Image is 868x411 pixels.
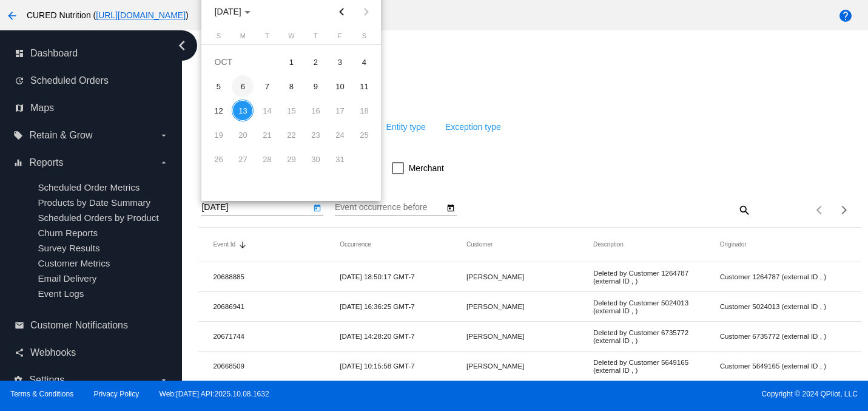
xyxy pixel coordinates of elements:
[329,100,351,121] div: 17
[255,32,279,44] th: Tuesday
[328,123,352,147] td: October 24, 2025
[352,50,376,74] td: October 4, 2025
[206,123,230,147] td: October 19, 2025
[230,74,255,98] td: October 6, 2025
[303,74,328,98] td: October 9, 2025
[328,74,352,98] td: October 10, 2025
[303,50,328,74] td: October 2, 2025
[304,148,326,170] div: 30
[255,147,279,171] td: October 28, 2025
[232,148,254,170] div: 27
[256,75,278,97] div: 7
[353,124,375,146] div: 25
[279,50,303,74] td: October 1, 2025
[256,100,278,121] div: 14
[329,124,351,146] div: 24
[206,147,230,171] td: October 26, 2025
[206,98,230,123] td: October 12, 2025
[256,124,278,146] div: 21
[353,51,375,73] div: 4
[255,123,279,147] td: October 21, 2025
[280,51,302,73] div: 1
[303,147,328,171] td: October 30, 2025
[328,147,352,171] td: October 31, 2025
[232,124,254,146] div: 20
[232,75,254,97] div: 6
[279,32,303,44] th: Wednesday
[328,32,352,44] th: Friday
[304,75,326,97] div: 9
[230,32,255,44] th: Monday
[352,74,376,98] td: October 11, 2025
[230,98,255,123] td: October 13, 2025
[352,32,376,44] th: Saturday
[304,124,326,146] div: 23
[353,75,375,97] div: 11
[280,148,302,170] div: 29
[279,74,303,98] td: October 8, 2025
[280,100,302,121] div: 15
[303,123,328,147] td: October 23, 2025
[207,75,229,97] div: 5
[329,51,351,73] div: 3
[329,75,351,97] div: 10
[304,100,326,121] div: 16
[329,148,351,170] div: 31
[207,100,229,121] div: 12
[352,98,376,123] td: October 18, 2025
[353,100,375,121] div: 18
[256,148,278,170] div: 28
[280,124,302,146] div: 22
[352,123,376,147] td: October 25, 2025
[230,147,255,171] td: October 27, 2025
[230,123,255,147] td: October 20, 2025
[255,74,279,98] td: October 7, 2025
[303,32,328,44] th: Thursday
[207,148,229,170] div: 26
[206,32,230,44] th: Sunday
[280,75,302,97] div: 8
[328,98,352,123] td: October 17, 2025
[206,74,230,98] td: October 5, 2025
[279,123,303,147] td: October 22, 2025
[328,50,352,74] td: October 3, 2025
[255,98,279,123] td: October 14, 2025
[215,7,251,16] span: [DATE]
[207,124,229,146] div: 19
[206,50,279,74] td: OCT
[232,100,254,121] div: 13
[279,147,303,171] td: October 29, 2025
[304,51,326,73] div: 2
[303,98,328,123] td: October 16, 2025
[279,98,303,123] td: October 15, 2025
